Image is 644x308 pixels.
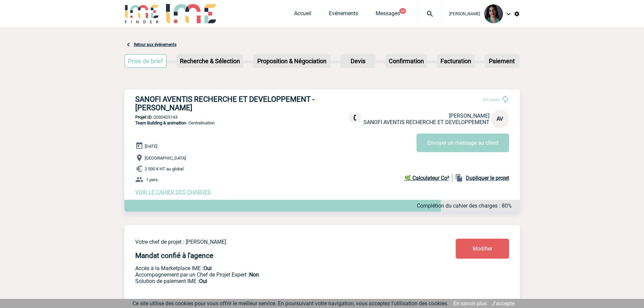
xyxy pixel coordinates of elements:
[124,4,160,23] img: IME-Finder
[329,10,358,20] a: Evénements
[485,55,519,67] p: Paiement
[145,144,157,149] span: [DATE]
[125,55,166,67] p: Prise de brief
[135,120,215,125] span: - Centralisation
[399,8,406,14] button: 24
[124,115,520,120] p: 2000425143
[483,97,500,102] span: En cours
[404,175,449,181] b: 🌿 Calculateur Co²
[473,245,492,252] span: Modifier
[497,116,503,122] span: AV
[453,300,487,307] a: En savoir plus
[135,115,154,120] b: Projet ID :
[135,271,416,278] p: Prestation payante
[135,252,213,260] h4: Mandat confié à l'agence
[449,11,480,16] span: [PERSON_NAME]
[352,115,358,121] img: fixe.png
[133,300,448,307] span: Ce site utilise des cookies pour vous offrir le meilleur service. En poursuivant votre navigation...
[177,55,243,67] p: Recherche & Sélection
[466,175,509,181] b: Dupliquer le projet
[249,271,259,278] b: Non
[363,119,490,125] span: SANOFI AVENTIS RECHERCHE ET DEVELOPPEMENT
[146,177,159,182] span: 1 pers.
[254,55,330,67] p: Proposition & Négociation
[341,55,375,67] p: Devis
[416,134,509,152] button: Envoyer un message au client
[134,42,176,47] a: Retour aux événements
[294,10,311,20] a: Accueil
[492,300,515,307] a: J'accepte
[135,278,416,284] p: Conformité aux process achat client, Prise en charge de la facturation, Mutualisation de plusieur...
[455,174,463,182] img: file_copy-black-24dp.png
[135,239,416,245] p: Votre chef de projet : [PERSON_NAME]
[199,278,207,284] b: Oui
[386,55,427,67] p: Confirmation
[145,166,184,171] span: 2 500 € HT au global
[404,174,452,182] a: 🌿 Calculateur Co²
[135,189,211,195] a: VOIR LE CAHIER DES CHARGES
[438,55,474,67] p: Facturation
[376,10,400,20] a: Messages
[204,265,212,271] b: Oui
[145,156,186,161] span: [GEOGRAPHIC_DATA]
[135,95,338,112] h3: SANOFI AVENTIS RECHERCHE ET DEVELOPPEMENT - [PERSON_NAME]
[135,120,186,125] span: Team Building & animation
[484,4,503,23] img: 131235-0.jpeg
[135,265,416,271] p: Accès à la Marketplace IME :
[449,113,490,119] span: [PERSON_NAME]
